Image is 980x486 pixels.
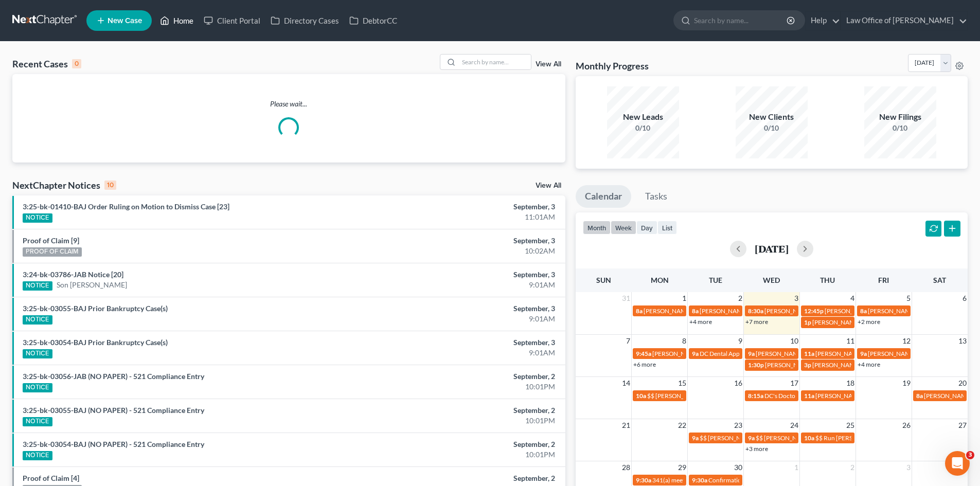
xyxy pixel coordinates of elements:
span: 20 [957,377,968,389]
div: 10 [104,181,116,190]
div: NOTICE [23,451,52,460]
span: 30 [733,461,743,474]
div: 10:01PM [384,449,555,460]
span: Mon [651,276,669,284]
button: list [657,221,677,235]
a: View All [536,61,561,68]
span: 10 [789,335,799,347]
div: New Leads [607,111,679,123]
a: +4 more [858,361,880,368]
span: 8a [860,307,867,315]
p: Please wait... [12,99,565,109]
span: 3 [966,451,974,459]
span: [PERSON_NAME] [PHONE_NUMBER] [765,361,869,369]
div: 10:01PM [384,416,555,426]
span: DC Dental Appt with [PERSON_NAME] [700,350,804,357]
a: +7 more [745,318,768,326]
h3: Monthly Progress [576,60,649,72]
div: 10:02AM [384,246,555,256]
span: 11 [845,335,856,347]
span: $$ [PERSON_NAME] last payment? [700,434,794,442]
span: $$ [PERSON_NAME] first payment is due $400 [647,392,772,400]
span: 19 [901,377,912,389]
span: 2 [849,461,856,474]
a: Directory Cases [265,11,344,30]
div: 9:01AM [384,280,555,290]
span: [PERSON_NAME] Hair Appt [825,307,900,315]
span: 1p [804,318,811,326]
span: 26 [901,419,912,431]
span: Tue [709,276,722,284]
span: 9a [692,434,699,442]
span: [PERSON_NAME] [644,307,692,315]
span: [PERSON_NAME] coming in for 341 [652,350,749,357]
a: Client Portal [199,11,265,30]
span: 9a [748,350,755,357]
a: +3 more [745,445,768,453]
span: DC's Doctors Appt - Annual Physical [764,392,862,400]
span: 9:45a [636,350,651,357]
div: NOTICE [23,213,52,223]
div: 11:01AM [384,212,555,222]
a: 3:25-bk-03055-BAJ (NO PAPER) - 521 Compliance Entry [23,406,204,415]
span: 12:45p [804,307,824,315]
div: NOTICE [23,315,52,325]
a: Son [PERSON_NAME] [57,280,127,290]
a: 3:25-bk-03055-BAJ Prior Bankruptcy Case(s) [23,304,168,313]
div: NOTICE [23,383,52,392]
button: week [611,221,636,235]
div: 0 [72,59,81,68]
span: 16 [733,377,743,389]
div: September, 2 [384,439,555,449]
a: Tasks [636,185,676,208]
span: 31 [621,292,631,304]
div: 0/10 [607,123,679,133]
span: 3p [804,361,811,369]
span: 17 [789,377,799,389]
a: Proof of Claim [4] [23,474,79,482]
span: 9:30a [692,476,707,484]
a: +4 more [689,318,712,326]
span: 21 [621,419,631,431]
input: Search by name... [694,11,788,30]
a: Help [806,11,840,30]
div: September, 3 [384,303,555,314]
span: [PERSON_NAME] FC hearing Duval County [812,361,929,369]
h2: [DATE] [755,243,789,254]
span: 27 [957,419,968,431]
iframe: Intercom live chat [945,451,970,476]
a: +2 more [858,318,880,326]
span: 22 [677,419,687,431]
span: $$ Run [PERSON_NAME] payment $400 [815,434,924,442]
div: September, 3 [384,202,555,212]
span: [PERSON_NAME] paying $500?? [868,350,956,357]
span: [PERSON_NAME] & [PERSON_NAME] [756,350,859,357]
span: 8:30a [748,307,763,315]
div: 9:01AM [384,314,555,324]
span: $$ [PERSON_NAME] owes a check $375.00 [756,434,872,442]
a: Proof of Claim [9] [23,236,79,245]
span: 8:15a [748,392,763,400]
span: 24 [789,419,799,431]
a: 3:24-bk-03786-JAB Notice [20] [23,270,123,279]
div: 10:01PM [384,382,555,392]
span: [PERSON_NAME] [815,392,864,400]
span: 8a [636,307,643,315]
span: 13 [957,335,968,347]
div: NOTICE [23,281,52,291]
span: 5 [905,292,912,304]
span: 341(a) meeting for [PERSON_NAME] [652,476,752,484]
span: Fri [878,276,889,284]
span: New Case [108,17,142,25]
span: 18 [845,377,856,389]
span: 25 [845,419,856,431]
span: Sat [933,276,946,284]
input: Search by name... [459,55,531,69]
span: 28 [621,461,631,474]
span: 10a [804,434,814,442]
a: DebtorCC [344,11,402,30]
span: 7 [625,335,631,347]
a: Calendar [576,185,631,208]
span: [PERSON_NAME] & [PERSON_NAME] [PHONE_NUMBER] [764,307,923,315]
span: 8a [916,392,923,400]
